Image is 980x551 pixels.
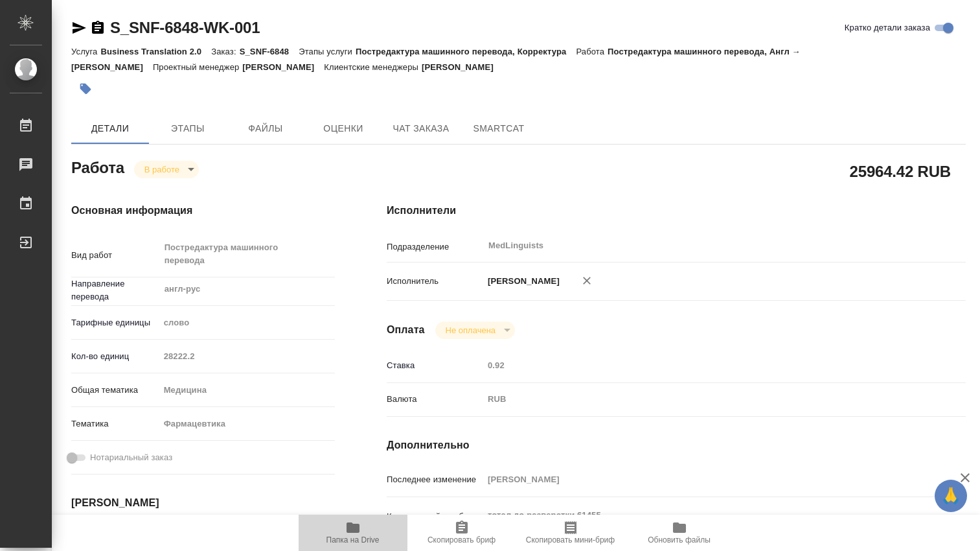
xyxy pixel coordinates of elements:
div: Фармацевтика [159,413,335,435]
button: Добавить тэг [71,75,100,103]
button: Папка на Drive [299,515,407,551]
span: SmartCat [468,121,530,137]
span: Файлы [234,121,297,137]
h2: Работа [71,155,124,178]
button: Удалить исполнителя [573,266,601,295]
input: Пустое поле [483,356,918,375]
span: Скопировать бриф [427,535,496,545]
span: Этапы [157,121,219,137]
p: Проектный менеджер [153,62,242,72]
p: Тематика [71,417,159,430]
span: Кратко детали заказа [845,21,930,34]
p: Business Translation 2.0 [100,47,211,56]
p: S_SNF-6848 [240,47,299,56]
div: RUB [483,388,918,410]
p: [PERSON_NAME] [483,275,560,288]
div: В работе [134,161,199,178]
button: Не оплачена [442,325,499,336]
h4: Основная информация [71,203,335,218]
button: Скопировать бриф [407,515,516,551]
button: В работе [141,164,183,175]
button: Обновить файлы [625,515,734,551]
button: 🙏 [935,480,967,512]
input: Пустое поле [159,347,335,366]
p: [PERSON_NAME] [422,62,503,72]
h4: Оплата [387,322,425,338]
span: Детали [79,121,141,137]
div: В работе [435,322,515,339]
div: Медицина [159,379,335,401]
p: Этапы услуги [299,47,356,56]
p: Клиентские менеджеры [324,62,422,72]
h4: [PERSON_NAME] [71,495,335,511]
p: Ставка [387,359,483,372]
p: [PERSON_NAME] [242,62,324,72]
p: Общая тематика [71,384,159,397]
p: Заказ: [211,47,239,56]
p: Подразделение [387,240,483,253]
h2: 25964.42 RUB [850,160,951,182]
p: Вид работ [71,249,159,262]
p: Исполнитель [387,275,483,288]
p: Последнее изменение [387,473,483,486]
span: Скопировать мини-бриф [526,535,615,545]
span: Нотариальный заказ [90,451,172,464]
div: слово [159,312,335,334]
h4: Дополнительно [387,438,966,453]
p: Постредактура машинного перевода, Корректура [356,47,576,56]
p: Работа [576,47,608,56]
span: Чат заказа [390,121,452,137]
button: Скопировать мини-бриф [516,515,625,551]
span: Обновить файлы [648,535,711,545]
p: Направление перевода [71,277,159,303]
span: Оценки [312,121,374,137]
span: Папка на Drive [326,535,380,545]
a: S_SNF-6848-WK-001 [110,19,260,36]
button: Скопировать ссылку для ЯМессенджера [71,20,87,36]
button: Скопировать ссылку [90,20,106,36]
p: Услуга [71,47,100,56]
textarea: тотал до разверстки 61455 [483,504,918,526]
p: Валюта [387,393,483,406]
p: Комментарий к работе [387,510,483,523]
span: 🙏 [940,482,962,510]
p: Кол-во единиц [71,350,159,363]
h4: Исполнители [387,203,966,218]
input: Пустое поле [483,470,918,489]
p: Тарифные единицы [71,316,159,329]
